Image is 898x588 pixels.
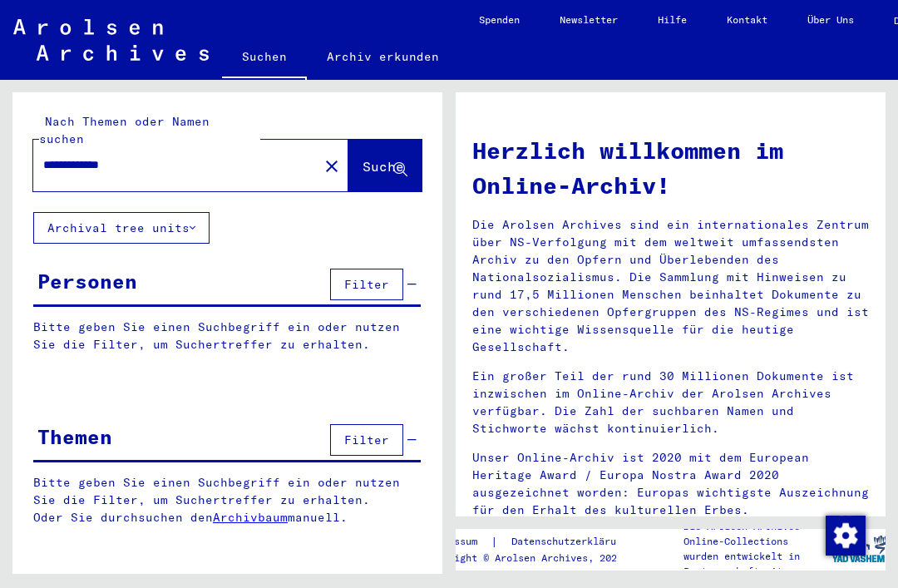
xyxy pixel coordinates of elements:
[33,474,422,526] p: Bitte geben Sie einen Suchbegriff ein oder nutzen Sie die Filter, um Suchertreffer zu erhalten. O...
[425,551,648,566] p: Copyright © Arolsen Archives, 2021
[472,133,869,203] h1: Herzlich willkommen im Online-Archiv!
[425,533,648,551] div: |
[213,510,288,525] a: Archivbaum
[363,158,404,175] span: Suche
[826,516,866,556] img: Zustimmung ändern
[472,449,869,519] p: Unser Online-Archiv ist 2020 mit dem European Heritage Award / Europa Nostra Award 2020 ausgezeic...
[344,432,389,447] span: Filter
[330,424,403,456] button: Filter
[39,114,210,146] mat-label: Nach Themen oder Namen suchen
[472,368,869,437] p: Ein großer Teil der rund 30 Millionen Dokumente ist inzwischen im Online-Archiv der Arolsen Archi...
[683,549,831,579] p: wurden entwickelt in Partnerschaft mit
[498,533,648,551] a: Datenschutzerklärung
[425,533,491,551] a: Impressum
[683,519,831,549] p: Die Arolsen Archives Online-Collections
[330,269,403,300] button: Filter
[13,19,209,61] img: Arolsen_neg.svg
[33,319,421,353] p: Bitte geben Sie einen Suchbegriff ein oder nutzen Sie die Filter, um Suchertreffer zu erhalten.
[37,266,137,296] div: Personen
[322,156,342,176] mat-icon: close
[315,149,348,182] button: Clear
[33,212,210,244] button: Archival tree units
[222,37,307,80] a: Suchen
[37,422,112,452] div: Themen
[307,37,459,77] a: Archiv erkunden
[472,216,869,356] p: Die Arolsen Archives sind ein internationales Zentrum über NS-Verfolgung mit dem weltweit umfasse...
[825,515,865,555] div: Zustimmung ändern
[348,140,422,191] button: Suche
[344,277,389,292] span: Filter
